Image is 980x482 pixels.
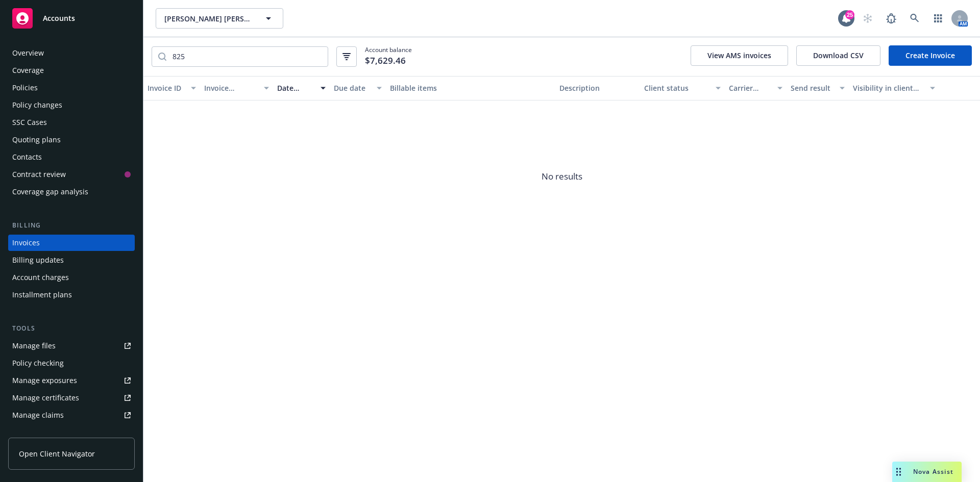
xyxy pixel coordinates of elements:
a: Overview [8,45,135,61]
a: Policy changes [8,97,135,113]
a: Policy checking [8,355,135,371]
a: Create Invoice [889,45,972,66]
button: Nova Assist [892,462,962,482]
button: View AMS invoices [691,45,788,66]
div: SSC Cases [12,114,47,131]
div: Policies [12,80,38,96]
span: $7,629.46 [365,54,406,67]
div: Installment plans [12,287,72,303]
button: Due date [330,76,386,100]
button: Visibility in client dash [849,76,939,100]
a: Manage files [8,338,135,354]
div: Due date [334,83,371,93]
div: Policy changes [12,97,62,113]
button: Client status [640,76,725,100]
div: Carrier status [729,83,772,93]
button: Billable items [386,76,555,100]
span: No results [143,100,980,253]
button: Download CSV [796,45,880,66]
div: Billing updates [12,252,64,268]
div: Manage claims [12,407,64,423]
a: Report a Bug [881,8,901,29]
a: Contract review [8,166,135,183]
div: Manage exposures [12,372,77,389]
div: Invoices [12,235,40,251]
button: Date issued [273,76,330,100]
a: Manage exposures [8,372,135,389]
div: Invoice amount [204,83,258,93]
div: Drag to move [892,462,905,482]
a: Accounts [8,4,135,33]
div: Client status [644,83,709,93]
div: Overview [12,45,44,61]
a: Switch app [928,8,948,29]
span: Nova Assist [913,467,953,476]
div: Contacts [12,149,42,165]
div: Description [559,83,636,93]
div: Account charges [12,269,69,286]
div: Manage BORs [12,424,60,441]
button: Invoice amount [200,76,274,100]
div: Quoting plans [12,132,61,148]
span: Open Client Navigator [19,448,95,459]
a: Manage claims [8,407,135,423]
button: Invoice ID [143,76,200,100]
div: Date issued [277,83,314,93]
div: Coverage [12,62,44,79]
div: Billing [8,220,135,231]
a: Coverage [8,62,135,79]
button: Description [555,76,640,100]
a: Invoices [8,235,135,251]
button: [PERSON_NAME] [PERSON_NAME] & Associates, Inc. [156,8,283,29]
a: Quoting plans [8,132,135,148]
div: Manage files [12,338,56,354]
a: Installment plans [8,287,135,303]
a: SSC Cases [8,114,135,131]
div: Contract review [12,166,66,183]
button: Send result [787,76,849,100]
svg: Search [158,53,166,61]
div: Visibility in client dash [853,83,924,93]
div: Manage certificates [12,390,79,406]
a: Billing updates [8,252,135,268]
div: 25 [845,9,854,18]
div: Tools [8,323,135,334]
span: [PERSON_NAME] [PERSON_NAME] & Associates, Inc. [164,13,253,24]
a: Policies [8,80,135,96]
a: Account charges [8,269,135,286]
span: Account balance [365,45,412,68]
div: Send result [791,83,834,93]
a: Contacts [8,149,135,165]
div: Billable items [390,83,551,93]
span: Accounts [43,14,75,22]
input: Filter by keyword... [166,47,328,66]
a: Start snowing [857,8,878,29]
a: Manage BORs [8,424,135,441]
div: Policy checking [12,355,64,371]
div: Coverage gap analysis [12,184,88,200]
div: Invoice ID [148,83,185,93]
a: Search [904,8,925,29]
button: Carrier status [725,76,787,100]
a: Manage certificates [8,390,135,406]
a: Coverage gap analysis [8,184,135,200]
